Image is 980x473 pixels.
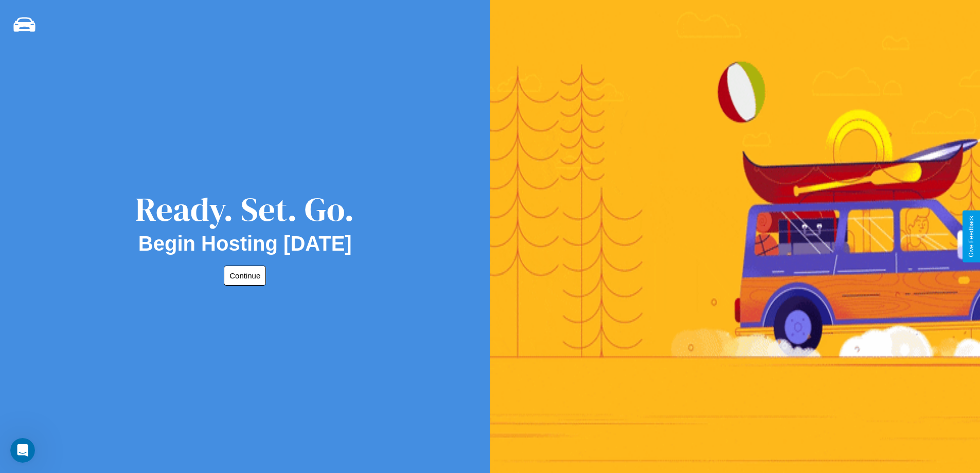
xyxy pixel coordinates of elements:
iframe: Intercom live chat [10,438,35,463]
h2: Begin Hosting [DATE] [138,232,352,255]
div: Give Feedback [968,216,975,257]
button: Continue [224,266,266,286]
div: Ready. Set. Go. [135,186,354,232]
